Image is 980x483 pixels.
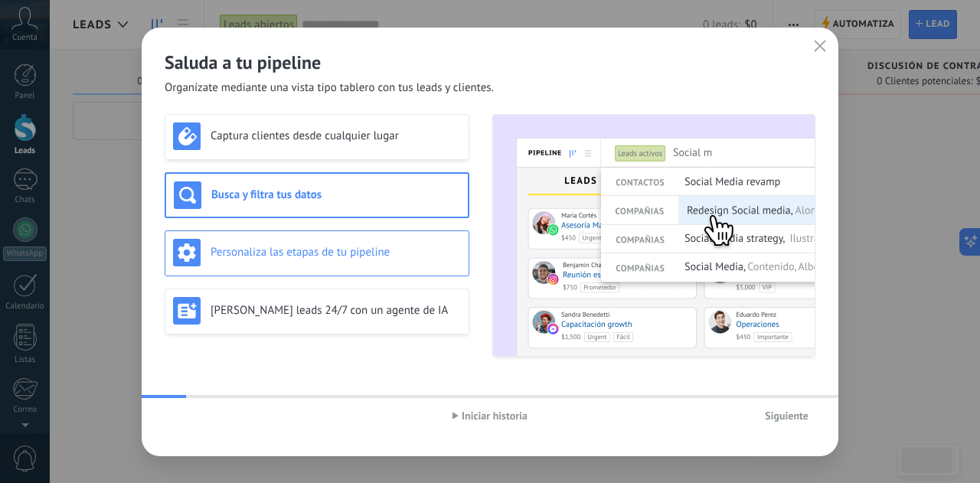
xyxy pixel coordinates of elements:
h3: Personaliza las etapas de tu pipeline [211,245,461,259]
h3: [PERSON_NAME] leads 24/7 con un agente de IA [211,303,461,318]
span: Siguiente [765,410,808,421]
button: Iniciar historia [446,404,534,427]
span: Iniciar historia [462,410,528,421]
h2: Saluda a tu pipeline [165,51,815,74]
span: Organízate mediante una vista tipo tablero con tus leads y clientes. [165,80,494,96]
button: Siguiente [758,404,815,427]
h3: Busca y filtra tus datos [211,188,460,202]
h3: Captura clientes desde cualquier lugar [211,129,461,143]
